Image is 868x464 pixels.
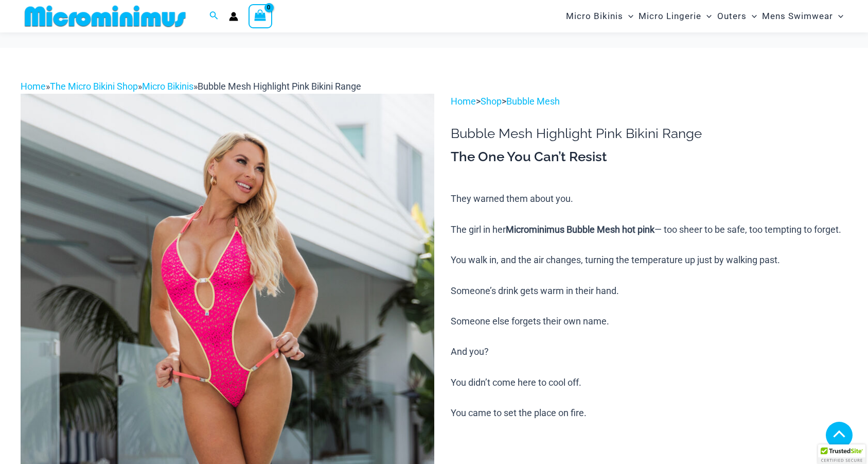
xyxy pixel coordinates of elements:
a: Home [21,81,46,92]
img: MM SHOP LOGO FLAT [21,5,190,28]
nav: Site Navigation [562,2,847,31]
span: Bubble Mesh Highlight Pink Bikini Range [198,81,361,92]
a: Home [451,96,476,107]
div: TrustedSite Certified [818,444,865,464]
p: > > [451,94,847,109]
span: Menu Toggle [747,3,757,29]
a: View Shopping Cart, empty [249,4,272,28]
span: Menu Toggle [833,3,843,29]
a: Micro BikinisMenu ToggleMenu Toggle [563,3,636,29]
h1: Bubble Mesh Highlight Pink Bikini Range [451,126,847,142]
span: » » » [21,81,361,92]
a: Micro Bikinis [142,81,193,92]
a: The Micro Bikini Shop [50,81,138,92]
a: OutersMenu ToggleMenu Toggle [715,3,759,29]
a: Shop [481,96,502,107]
span: Menu Toggle [623,3,633,29]
span: Mens Swimwear [762,3,833,29]
a: Account icon link [229,12,238,21]
span: Menu Toggle [701,3,712,29]
span: Micro Lingerie [639,3,701,29]
a: Micro LingerieMenu ToggleMenu Toggle [636,3,714,29]
h3: The One You Can’t Resist [451,148,847,166]
p: They warned them about you. The girl in her — too sheer to be safe, too tempting to forget. You w... [451,191,847,421]
b: Microminimus Bubble Mesh hot pink [506,224,654,235]
a: Bubble Mesh [506,96,560,107]
span: Outers [717,3,747,29]
span: Micro Bikinis [566,3,623,29]
a: Search icon link [209,10,219,23]
a: Mens SwimwearMenu ToggleMenu Toggle [759,3,846,29]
